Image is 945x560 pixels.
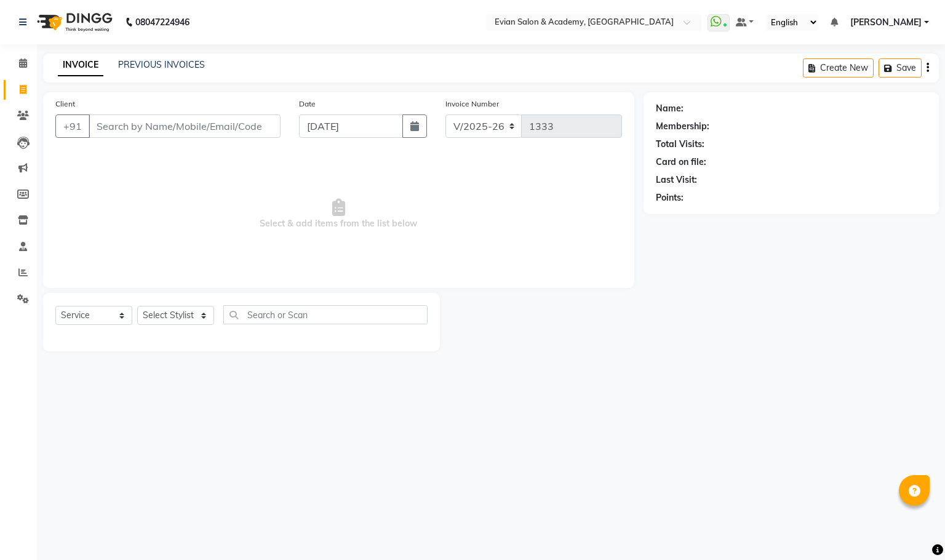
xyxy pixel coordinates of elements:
button: Create New [803,58,874,78]
div: Membership: [656,120,709,133]
span: [PERSON_NAME] [850,16,922,29]
div: Total Visits: [656,138,704,151]
label: Client [55,98,75,110]
a: INVOICE [58,54,103,76]
label: Date [299,98,316,110]
img: logo [31,5,116,39]
button: Save [879,58,922,78]
a: PREVIOUS INVOICES [118,59,205,70]
div: Card on file: [656,156,706,169]
iframe: chat widget [893,511,933,548]
input: Search by Name/Mobile/Email/Code [89,114,281,138]
span: Select & add items from the list below [55,153,622,276]
input: Search or Scan [223,305,428,324]
button: +91 [55,114,90,138]
div: Name: [656,102,684,115]
label: Invoice Number [445,98,499,110]
b: 08047224946 [135,5,189,39]
div: Last Visit: [656,174,697,186]
div: Points: [656,191,684,204]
